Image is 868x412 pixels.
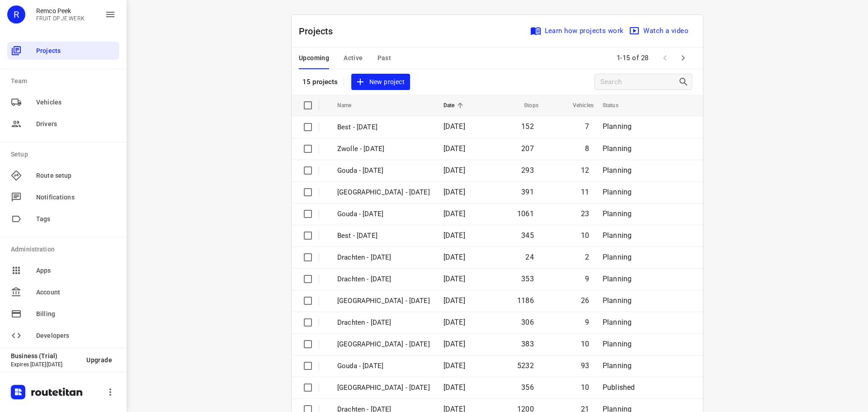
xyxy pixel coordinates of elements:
span: [DATE] [443,318,465,327]
span: 9 [585,275,589,283]
button: New project [351,74,410,90]
div: Search [678,76,692,87]
span: Planning [603,296,632,305]
span: Name [337,100,363,111]
span: 306 [521,318,534,327]
span: 24 [525,253,533,261]
p: Drachten - Wednesday [337,274,430,284]
span: [DATE] [443,188,465,196]
p: Team [11,76,119,86]
span: Previous Page [656,49,674,67]
p: FRUIT OP JE WERK [36,15,85,22]
p: Setup [11,150,119,159]
span: Planning [603,253,632,261]
span: Route setup [36,171,116,180]
p: Business (Trial) [11,352,79,360]
div: Account [7,283,119,301]
p: Zwolle - Tuesday [337,339,430,350]
span: 93 [581,361,589,370]
span: Apps [36,266,116,275]
button: Upgrade [79,352,119,368]
p: Gouda - Thursday [337,209,430,219]
span: 7 [585,122,589,131]
div: Developers [7,327,119,345]
span: [DATE] [443,253,465,261]
span: 12 [581,166,589,175]
p: Remco Peek [36,7,85,14]
span: Planning [603,275,632,283]
span: 356 [521,383,534,392]
span: Planning [603,144,632,153]
span: Account [36,288,116,297]
p: Projects [299,24,340,38]
span: Planning [603,340,632,348]
span: Status [603,100,630,111]
span: 23 [581,209,589,218]
div: Drivers [7,115,119,133]
span: Projects [36,46,116,56]
span: [DATE] [443,383,465,392]
div: R [7,5,25,24]
span: Vehicles [36,98,116,107]
span: Planning [603,318,632,327]
span: 1-15 of 28 [613,48,652,68]
span: 207 [521,144,534,153]
p: Gouda - Friday [337,166,430,176]
p: 15 projects [302,78,338,86]
span: Stops [512,100,538,111]
div: Notifications [7,188,119,206]
span: [DATE] [443,166,465,175]
p: Zwolle - Wednesday [337,296,430,306]
span: [DATE] [443,122,465,131]
span: Date [443,100,467,111]
span: [DATE] [443,231,465,240]
span: 353 [521,275,534,283]
span: 10 [581,231,589,240]
span: Upgrade [86,356,112,364]
span: Upcoming [299,52,329,64]
span: New project [357,76,405,88]
span: Drivers [36,119,116,129]
span: 26 [581,296,589,305]
div: Tags [7,210,119,228]
span: Planning [603,209,632,218]
span: Planning [603,166,632,175]
div: Apps [7,261,119,279]
span: [DATE] [443,275,465,283]
span: 293 [521,166,534,175]
span: Notifications [36,193,116,202]
p: Gouda - Monday [337,361,430,371]
span: [DATE] [443,340,465,348]
span: Published [603,383,635,392]
span: Planning [603,122,632,131]
input: Search projects [600,75,678,89]
span: 11 [581,188,589,196]
span: [DATE] [443,144,465,153]
span: 345 [521,231,534,240]
span: [DATE] [443,296,465,305]
p: Drachten - Tuesday [337,317,430,328]
span: Next Page [674,49,692,67]
p: Zwolle - Thursday [337,187,430,198]
div: Route setup [7,166,119,185]
p: Best - Thursday [337,231,430,241]
span: 9 [585,318,589,327]
p: Expires [DATE][DATE] [11,361,79,368]
span: 383 [521,340,534,348]
span: 10 [581,340,589,348]
span: 1061 [517,209,534,218]
p: Administration [11,245,119,254]
p: Antwerpen - Monday [337,383,430,393]
span: 152 [521,122,534,131]
span: Past [377,52,392,64]
span: Developers [36,331,116,341]
span: 2 [585,253,589,261]
div: Projects [7,42,119,60]
span: [DATE] [443,209,465,218]
p: Zwolle - Friday [337,144,430,154]
span: Active [344,52,363,64]
span: Vehicles [561,100,594,111]
span: Planning [603,231,632,240]
span: Tags [36,214,116,224]
span: Planning [603,361,632,370]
